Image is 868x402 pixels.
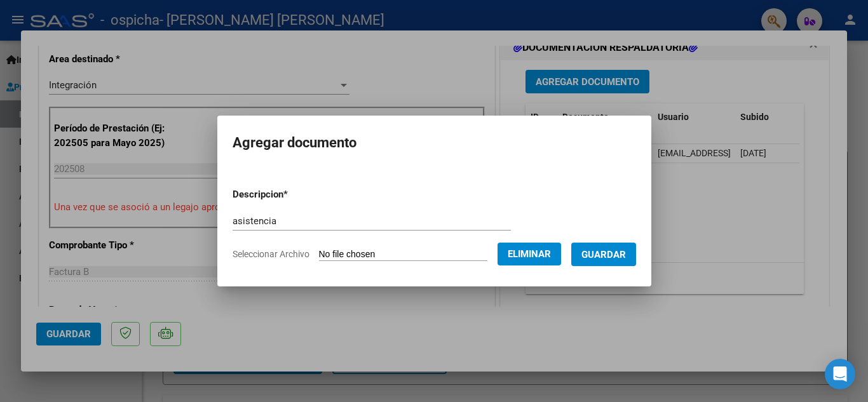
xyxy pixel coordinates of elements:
[233,249,309,259] span: Seleccionar Archivo
[571,243,636,266] button: Guardar
[498,243,561,265] button: Eliminar
[508,248,551,260] span: Eliminar
[581,249,626,260] span: Guardar
[233,131,636,155] h2: Agregar documento
[233,187,354,202] p: Descripcion
[825,359,855,389] div: Open Intercom Messenger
